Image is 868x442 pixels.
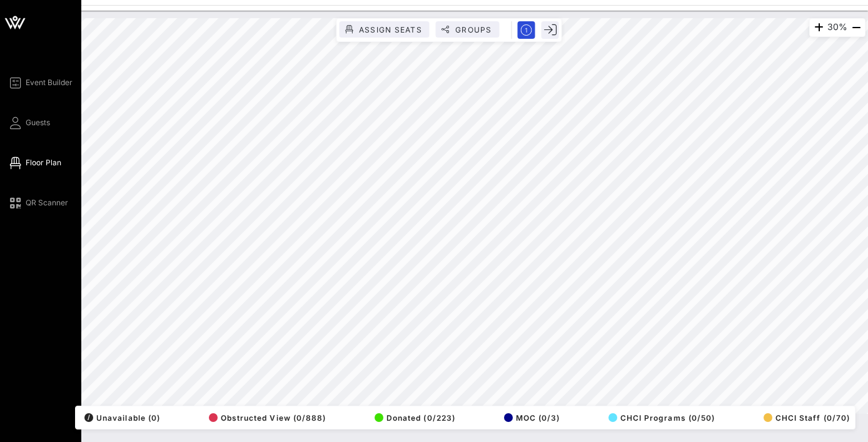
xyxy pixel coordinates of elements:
[8,115,50,130] a: Guests
[504,413,560,423] span: MOC (0/3)
[371,409,455,426] button: Donated (0/223)
[500,409,560,426] button: MOC (0/3)
[608,413,715,423] span: CHCI Programs (0/50)
[436,21,500,38] button: Groups
[455,25,492,34] span: Groups
[809,18,865,37] div: 30%
[205,409,326,426] button: Obstructed View (0/888)
[81,409,160,426] button: /Unavailable (0)
[84,413,160,423] span: Unavailable (0)
[340,21,430,38] button: Assign Seats
[84,413,93,422] div: /
[605,409,715,426] button: CHCI Programs (0/50)
[764,413,850,423] span: CHCI Staff (0/70)
[26,117,50,128] span: Guests
[8,155,61,170] a: Floor Plan
[26,197,68,208] span: QR Scanner
[8,75,73,90] a: Event Builder
[26,77,73,88] span: Event Builder
[8,195,68,210] a: QR Scanner
[209,413,326,423] span: Obstructed View (0/888)
[358,25,422,34] span: Assign Seats
[26,157,61,168] span: Floor Plan
[375,413,455,423] span: Donated (0/223)
[760,409,850,426] button: CHCI Staff (0/70)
